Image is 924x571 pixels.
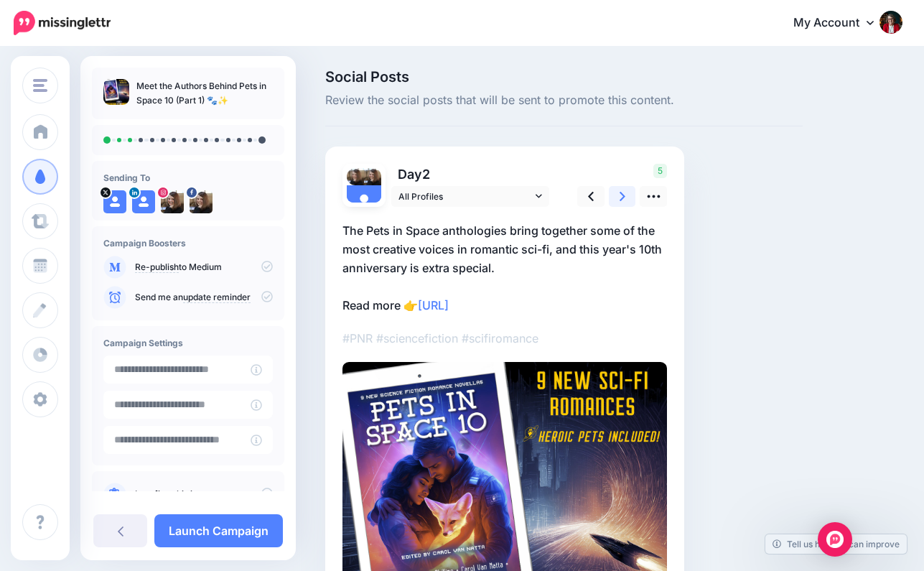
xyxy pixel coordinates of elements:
p: #PNR #sciencefiction #scifiromance [342,329,667,348]
p: Send me an [135,291,273,304]
p: Meet the Authors Behind Pets in Space 10 (Part 1) 🐾✨ [136,79,273,108]
img: 312092693_141646471941436_4531409903752221137_n-bsa135089.jpg [161,190,184,213]
a: I confirm this is my content [135,488,245,500]
p: Day [391,164,551,185]
span: 5 [653,164,667,178]
img: user_default_image.png [132,190,155,213]
img: 250822597_561618321794201_6841012283684770267_n-bsa135088.jpg [190,190,213,213]
span: All Profiles [398,189,532,204]
a: [URL] [418,298,449,312]
a: All Profiles [391,186,549,207]
img: 18b3aa3a2fc8a08675afcb36049ead4b_thumb.jpg [103,79,129,105]
img: user_default_image.png [103,190,126,213]
span: Social Posts [325,70,803,84]
h4: Campaign Boosters [103,238,273,249]
img: user_default_image.png [347,185,381,220]
div: Open Intercom Messenger [818,522,852,557]
h4: Campaign Settings [103,338,273,348]
a: Re-publish [135,261,179,273]
a: update reminder [183,292,251,303]
img: Missinglettr [14,11,111,35]
a: My Account [779,6,902,41]
p: to Medium [135,261,273,274]
p: The Pets in Space anthologies bring together some of the most creative voices in romantic sci-fi,... [342,221,667,315]
h4: Sending To [103,172,273,183]
img: menu.png [33,79,47,92]
span: Review the social posts that will be sent to promote this content. [325,91,803,110]
img: 250822597_561618321794201_6841012283684770267_n-bsa135088.jpg [347,168,364,185]
span: 2 [422,167,430,182]
img: 312092693_141646471941436_4531409903752221137_n-bsa135089.jpg [364,168,381,185]
a: Tell us how we can improve [765,534,907,554]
